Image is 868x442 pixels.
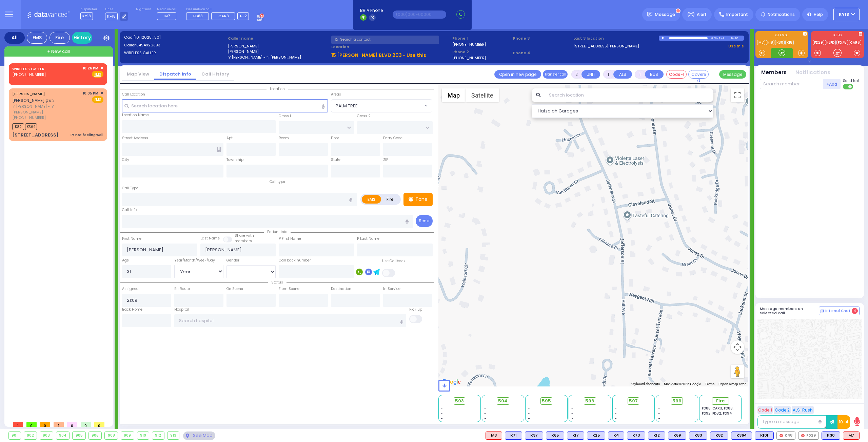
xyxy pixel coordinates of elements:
[608,432,624,440] div: BLS
[528,411,530,416] span: -
[174,286,190,292] label: En Route
[567,432,584,440] div: K17
[608,432,624,440] div: K4
[122,135,148,141] label: Street Address
[80,12,93,20] span: KY18
[137,432,149,439] div: 910
[731,432,752,440] div: K364
[792,406,814,414] button: ALS-Rush
[571,411,573,416] span: -
[843,432,860,440] div: M7
[4,32,25,44] div: All
[12,98,54,103] span: [PERSON_NAME] בעק
[268,280,287,285] span: Status
[266,179,289,184] span: Call type
[757,40,765,45] a: M7
[105,7,129,12] label: Lines
[795,69,830,77] button: Notifications
[92,96,103,103] span: EMS
[393,10,446,19] input: (000)000-00000
[615,411,617,416] span: -
[218,13,229,19] span: CAR3
[484,406,486,411] span: -
[226,258,239,263] label: Gender
[279,135,289,141] label: Room
[658,411,660,416] span: -
[494,70,541,79] a: Open in new page
[24,432,37,439] div: 902
[415,196,428,203] p: Tone
[331,92,341,97] label: Areas
[627,432,645,440] div: BLS
[760,79,823,89] input: Search member
[466,88,499,102] button: Show satellite imagery
[755,34,808,38] label: KJ EMS...
[716,398,725,404] span: Fire
[688,70,709,79] button: Covered
[814,12,823,18] span: Help
[648,432,665,440] div: BLS
[837,415,850,429] button: 10-4
[513,36,571,41] span: Phone 3
[484,411,486,416] span: -
[441,416,443,421] span: -
[452,49,511,55] span: Phone 2
[849,40,861,45] a: CAR6
[702,406,739,416] div: FD88, CAR3, FD83, FD92, FD82, FD94
[452,55,486,60] label: [PHONE_NUMBER]
[801,434,805,437] img: red-radio-icon.svg
[331,36,439,44] input: Search a contact
[717,34,718,42] div: /
[545,88,714,102] input: Search location
[235,233,254,238] small: Share with
[362,195,381,204] label: EMS
[615,416,617,421] span: -
[239,13,247,19] span: +-2
[174,258,223,263] div: Year/Month/Week/Day
[711,34,717,42] div: 0:00
[785,40,794,45] a: K18
[186,7,249,12] label: Fire units on call
[279,258,311,263] label: Call back number
[164,13,170,19] span: M7
[672,398,682,404] span: 599
[731,365,744,378] button: Drag Pegman onto the map to open Street View
[26,422,37,427] span: 0
[217,147,221,152] span: Other building occupants
[525,432,543,440] div: BLS
[505,432,522,440] div: BLS
[542,398,551,404] span: 595
[200,236,220,241] label: Last Name
[381,195,400,204] label: Fire
[731,36,744,41] div: K-18
[852,308,858,314] span: 4
[122,99,328,112] input: Search location here
[383,157,388,163] label: ZIP
[813,40,824,45] a: FD29
[226,135,233,141] label: Apt
[122,307,142,312] label: Back Home
[357,236,379,241] label: P Last Name
[12,104,80,115] span: ר' [PERSON_NAME] - ר' [PERSON_NAME]
[416,215,433,227] button: Send
[525,432,543,440] div: K37
[122,112,149,118] label: Location Name
[719,70,746,79] button: Message
[648,432,665,440] div: K12
[40,432,53,439] div: 903
[122,258,129,263] label: Age
[71,132,103,138] div: Pt not feeling well
[573,43,639,49] a: [STREET_ADDRESS][PERSON_NAME]
[40,422,50,427] span: 0
[331,135,339,141] label: Floor
[228,49,329,55] label: [PERSON_NAME]
[629,398,638,404] span: 597
[193,13,203,19] span: FD88
[331,286,351,292] label: Destination
[825,309,850,313] span: Internal Chat
[382,258,406,264] label: Use Callback
[9,432,21,439] div: 901
[54,422,64,427] span: 1
[122,157,129,163] label: City
[122,207,137,213] label: Call Info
